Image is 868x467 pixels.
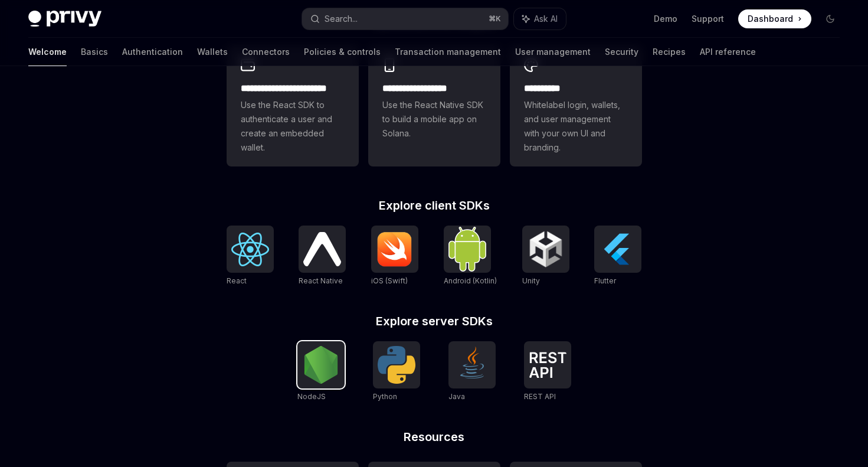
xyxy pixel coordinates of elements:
[529,352,566,378] img: REST API
[297,392,326,401] span: NodeJS
[524,98,628,155] span: Whitelabel login, wallets, and user management with your own UI and branding.
[821,9,840,28] button: Toggle dark mode
[241,98,345,155] span: Use the React SDK to authenticate a user and create an embedded wallet.
[448,227,486,271] img: Android (Kotlin)
[325,12,358,26] div: Search...
[453,346,491,384] img: Java
[302,346,340,384] img: NodeJS
[122,38,183,66] a: Authentication
[299,276,343,285] span: React Native
[28,38,67,66] a: Welcome
[444,226,497,287] a: Android (Kotlin)Android (Kotlin)
[373,341,420,403] a: PythonPython
[368,46,500,166] a: **** **** **** ***Use the React Native SDK to build a mobile app on Solana.
[515,38,591,66] a: User management
[594,276,616,285] span: Flutter
[378,346,415,384] img: Python
[303,232,341,266] img: React Native
[371,276,408,285] span: iOS (Swift)
[524,392,556,401] span: REST API
[302,8,509,30] button: Search...⌘K
[527,230,565,268] img: Unity
[605,38,638,66] a: Security
[382,98,486,141] span: Use the React Native SDK to build a mobile app on Solana.
[748,13,793,25] span: Dashboard
[599,230,637,268] img: Flutter
[376,231,414,267] img: iOS (Swift)
[522,276,540,285] span: Unity
[197,38,228,66] a: Wallets
[227,200,642,211] h2: Explore client SDKs
[227,226,274,287] a: ReactReact
[231,233,269,266] img: React
[534,13,558,25] span: Ask AI
[489,14,501,24] span: ⌘ K
[81,38,108,66] a: Basics
[371,226,418,287] a: iOS (Swift)iOS (Swift)
[227,315,642,327] h2: Explore server SDKs
[522,226,569,287] a: UnityUnity
[594,226,641,287] a: FlutterFlutter
[738,9,811,28] a: Dashboard
[510,46,642,166] a: **** *****Whitelabel login, wallets, and user management with your own UI and branding.
[304,38,381,66] a: Policies & controls
[395,38,501,66] a: Transaction management
[448,341,496,403] a: JavaJava
[242,38,290,66] a: Connectors
[227,431,642,443] h2: Resources
[524,341,571,403] a: REST APIREST API
[448,392,465,401] span: Java
[514,8,566,30] button: Ask AI
[444,276,497,285] span: Android (Kotlin)
[692,13,724,25] a: Support
[227,276,247,285] span: React
[299,226,346,287] a: React NativeReact Native
[654,13,677,25] a: Demo
[700,38,756,66] a: API reference
[28,11,101,27] img: dark logo
[373,392,397,401] span: Python
[297,341,345,403] a: NodeJSNodeJS
[653,38,686,66] a: Recipes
